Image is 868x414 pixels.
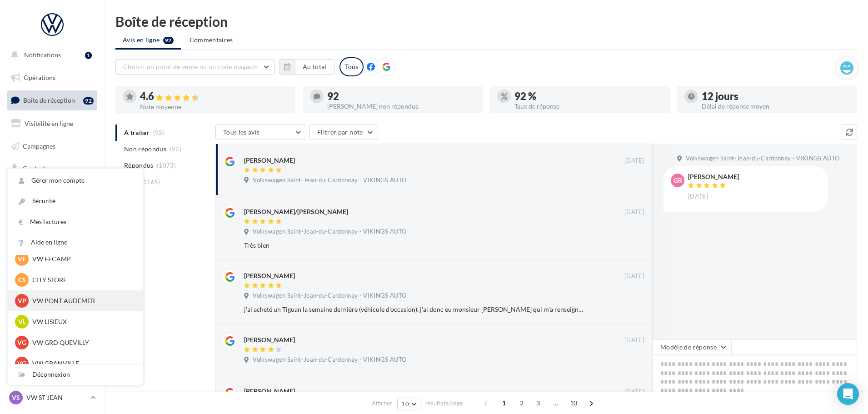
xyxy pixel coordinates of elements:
div: 12 jours [702,91,850,101]
a: Contacts [5,159,99,178]
p: CITY STORE [32,275,132,284]
a: Campagnes [5,137,99,156]
div: [PERSON_NAME] non répondus [327,103,475,110]
div: 92 % [514,91,663,101]
span: [DATE] [624,272,644,280]
p: VW FECAMP [32,254,132,264]
button: Filtrer par note [309,125,378,140]
span: [DATE] [624,208,644,216]
span: VP [18,296,26,305]
div: 92 [83,97,94,105]
div: Taux de réponse [514,103,663,110]
span: (1073) [157,162,176,169]
span: Campagnes [23,142,55,150]
span: [DATE] [624,157,644,165]
p: VW LISIEUX [32,317,132,326]
div: j'ai acheté un Tiguan la semaine dernière (véhicule d'occasion), j'ai donc eu monsieur [PERSON_NA... [244,305,585,314]
p: VW GRD QUEVILLY [32,338,132,347]
span: VS [12,393,20,402]
span: Opérations [24,74,55,81]
div: [PERSON_NAME] [244,335,295,344]
div: 4.6 [140,91,288,102]
div: [PERSON_NAME]/[PERSON_NAME] [244,207,348,216]
div: Boîte de réception [115,15,857,28]
span: [DATE] [624,388,644,396]
span: CS [18,275,26,284]
a: Visibilité en ligne [5,114,99,133]
span: Afficher [372,399,392,408]
a: Opérations [5,68,99,87]
div: 92 [327,91,475,101]
span: 10 [566,396,581,410]
span: Volkswagen Saint-Jean-du-Cardonnay - VIKINGS AUTO [686,155,839,163]
div: 1 [85,52,92,59]
span: Répondus [124,161,154,170]
div: [PERSON_NAME] [244,387,295,396]
button: Au total [279,59,334,75]
button: Au total [295,59,334,75]
span: 1 [497,396,511,410]
a: Boîte de réception92 [5,90,99,110]
button: Choisir un point de vente ou un code magasin [115,59,274,75]
span: Volkswagen Saint-Jean-du-Cardonnay - VIKINGS AUTO [253,356,406,364]
span: ... [549,396,563,410]
a: Calendrier [5,205,99,224]
span: Notifications [24,51,61,59]
div: [PERSON_NAME] [244,156,295,165]
div: Délai de réponse moyen [702,103,850,110]
span: (92) [170,145,181,153]
div: [PERSON_NAME] [688,174,739,180]
a: Médiathèque [5,182,99,201]
div: [PERSON_NAME] [244,271,295,280]
span: Non répondus [124,145,166,154]
span: 2 [514,396,529,410]
span: Commentaires [190,35,233,45]
div: Open Intercom Messenger [837,383,859,405]
span: Volkswagen Saint-Jean-du-Cardonnay - VIKINGS AUTO [253,176,406,185]
p: VW GRANVILLE [32,359,132,368]
a: PLV et print personnalisable [5,227,99,254]
span: [DATE] [624,336,644,344]
span: résultats/page [425,399,463,408]
span: VG [17,359,26,368]
p: VW ST JEAN [26,393,87,402]
div: Déconnexion [8,364,143,385]
span: Visibilité en ligne [25,120,73,127]
span: Contacts [23,165,48,172]
span: 10 [401,400,409,408]
span: Volkswagen Saint-Jean-du-Cardonnay - VIKINGS AUTO [253,228,406,236]
button: 10 [397,398,420,410]
p: VW PONT AUDEMER [32,296,132,305]
button: Tous les avis [215,125,306,140]
a: Campagnes DataOnDemand [5,257,99,284]
span: [DATE] [688,193,708,201]
a: Sécurité [8,191,143,211]
div: Tous [339,57,364,76]
span: 3 [531,396,545,410]
button: Modèle de réponse [653,339,732,355]
a: Gérer mon compte [8,170,143,191]
span: VG [17,338,26,347]
span: Tous les avis [223,128,260,136]
span: Volkswagen Saint-Jean-du-Cardonnay - VIKINGS AUTO [253,292,406,300]
button: Notifications 1 [5,45,95,65]
span: (1165) [141,178,160,185]
span: Gr [673,176,682,185]
span: VF [18,254,26,264]
span: VL [18,317,26,326]
div: Très bien [244,241,585,250]
a: Aide en ligne [8,232,143,253]
span: Choisir un point de vente ou un code magasin [123,63,258,70]
div: Note moyenne [140,104,288,110]
a: Mes factures [8,212,143,232]
span: Boîte de réception [23,96,75,104]
a: VS VW ST JEAN [7,389,97,406]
